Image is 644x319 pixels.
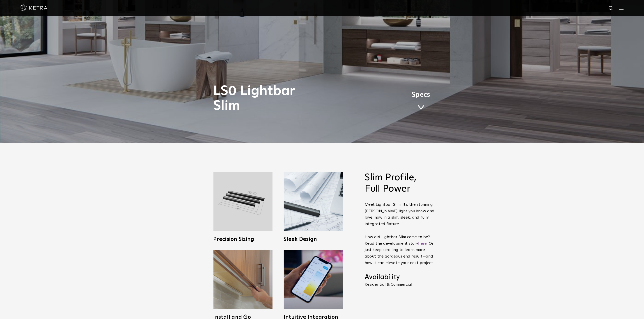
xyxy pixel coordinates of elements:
p: Residential & Commercial [365,283,435,287]
h4: Availability [365,273,435,282]
a: Specs [412,94,430,111]
img: ketra-logo-2019-white [20,5,47,11]
img: L30_Custom_Length_Black-2 [213,172,273,231]
img: Hamburger%20Nav.svg [619,6,624,10]
img: L30_SystemIntegration [284,250,343,309]
p: Meet Lightbar Slim. It’s the stunning [PERSON_NAME] light you know and love, now in a slim, sleek... [365,201,435,266]
h3: Sleek Design [284,237,343,242]
img: search icon [608,6,614,11]
span: Specs [412,92,430,98]
a: here [418,242,427,246]
img: LS0_Easy_Install [213,250,273,309]
img: L30_SlimProfile [284,172,343,231]
h1: LS0 Lightbar Slim [213,84,341,113]
h3: Precision Sizing [213,237,273,242]
h2: Slim Profile, Full Power [365,172,435,195]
